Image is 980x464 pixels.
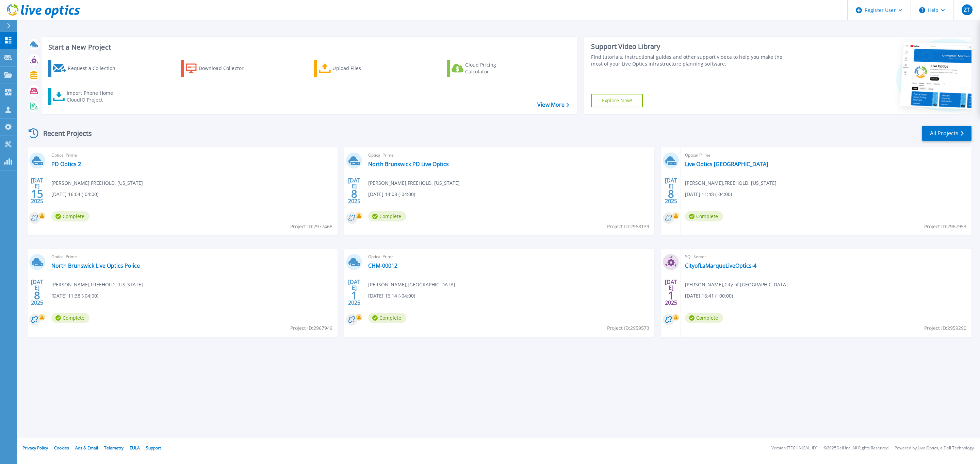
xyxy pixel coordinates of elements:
[685,313,723,323] span: Complete
[685,281,788,288] span: [PERSON_NAME] , City of [GEOGRAPHIC_DATA]
[368,262,397,269] a: CHM-00012
[51,253,333,261] span: Optical Prime
[199,61,253,75] div: Download Collector
[67,90,120,103] div: Import Phone Home CloudIQ Project
[51,179,143,187] span: [PERSON_NAME] , FREEHOLD, [US_STATE]
[591,54,792,67] div: Find tutorials, instructional guides and other support videos to help you make the most of your L...
[668,292,674,298] span: 1
[924,223,966,230] span: Project ID: 2967953
[607,223,649,230] span: Project ID: 2968139
[54,445,69,451] a: Cookies
[665,280,677,305] div: [DATE] 2025
[368,151,650,159] span: Optical Prime
[290,223,332,230] span: Project ID: 2977468
[31,280,44,305] div: [DATE] 2025
[51,211,89,221] span: Complete
[368,292,415,300] span: [DATE] 16:14 (-04:00)
[51,151,333,159] span: Optical Prime
[314,60,390,77] a: Upload Files
[31,178,44,203] div: [DATE] 2025
[368,253,650,261] span: Optical Prime
[51,281,143,288] span: [PERSON_NAME] , FREEHOLD, [US_STATE]
[685,262,756,269] a: CityofLaMarqueLiveOptics-4
[685,179,777,187] span: [PERSON_NAME] , FREEHOLD, [US_STATE]
[607,324,649,332] span: Project ID: 2959573
[51,313,89,323] span: Complete
[823,446,888,450] li: © 2025 Dell Inc. All Rights Reserved
[447,60,523,77] a: Cloud Pricing Calculator
[685,253,967,261] span: SQL Server
[130,445,140,451] a: EULA
[685,161,768,167] a: Live Optics [GEOGRAPHIC_DATA]
[591,42,792,51] div: Support Video Library
[332,61,387,75] div: Upload Files
[51,262,140,269] a: North Brunswick Live Optics Police
[146,445,161,451] a: Support
[685,191,732,198] span: [DATE] 11:48 (-04:00)
[368,179,460,187] span: [PERSON_NAME] , FREEHOLD, [US_STATE]
[351,292,357,298] span: 1
[591,94,643,107] a: Explore Now!
[368,211,406,221] span: Complete
[290,324,332,332] span: Project ID: 2967949
[51,161,81,167] a: PD Optics 2
[104,445,124,451] a: Telemetry
[685,151,967,159] span: Optical Prime
[537,102,569,108] a: View More
[48,43,569,51] h3: Start a New Project
[368,161,449,167] a: North Brunswick PD Live Optics
[368,281,455,288] span: [PERSON_NAME] , [GEOGRAPHIC_DATA]
[964,7,970,13] span: ZT
[351,191,357,197] span: 8
[368,191,415,198] span: [DATE] 14:08 (-04:00)
[685,211,723,221] span: Complete
[685,292,733,300] span: [DATE] 16:41 (+00:00)
[665,178,677,203] div: [DATE] 2025
[68,61,122,75] div: Request a Collection
[924,324,966,332] span: Project ID: 2959290
[922,126,971,141] a: All Projects
[26,125,101,142] div: Recent Projects
[34,292,40,298] span: 8
[348,280,361,305] div: [DATE] 2025
[771,446,817,450] li: Version: [TECHNICAL_ID]
[22,445,48,451] a: Privacy Policy
[51,191,98,198] span: [DATE] 16:04 (-04:00)
[51,292,98,300] span: [DATE] 11:38 (-04:00)
[31,191,43,197] span: 15
[48,60,124,77] a: Request a Collection
[181,60,257,77] a: Download Collector
[348,178,361,203] div: [DATE] 2025
[465,61,520,75] div: Cloud Pricing Calculator
[75,445,98,451] a: Ads & Email
[895,446,974,450] li: Powered by Live Optics, a Dell Technology
[668,191,674,197] span: 8
[368,313,406,323] span: Complete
